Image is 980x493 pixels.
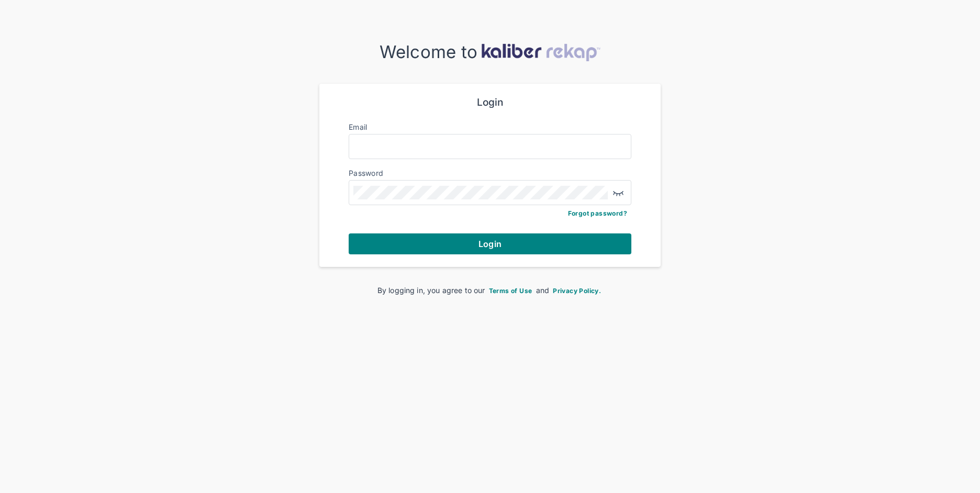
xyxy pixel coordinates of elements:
[612,186,625,199] img: eye-closed.fa43b6e4.svg
[349,169,383,177] label: Password
[553,287,601,295] span: Privacy Policy.
[487,286,534,295] a: Terms of Use
[489,287,532,295] span: Terms of Use
[478,239,502,249] span: Login
[349,122,367,131] label: Email
[481,43,600,61] img: kaliber-logo
[349,96,631,109] div: Login
[349,233,631,254] button: Login
[568,209,627,217] a: Forgot password?
[336,285,644,296] div: By logging in, you agree to our and
[551,286,603,295] a: Privacy Policy.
